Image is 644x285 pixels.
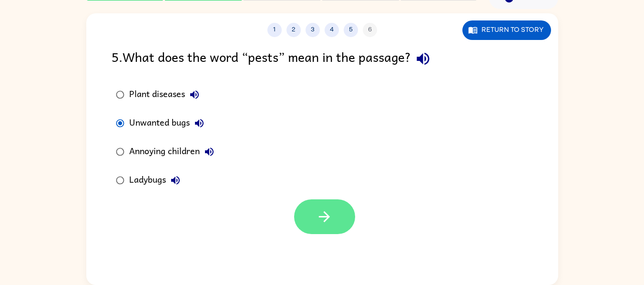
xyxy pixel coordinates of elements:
[129,142,219,161] div: Annoying children
[129,171,185,190] div: Ladybugs
[306,23,320,37] button: 3
[325,23,339,37] button: 4
[200,142,219,161] button: Annoying children
[190,114,209,133] button: Unwanted bugs
[462,20,551,40] button: Return to story
[185,85,204,104] button: Plant diseases
[267,23,282,37] button: 1
[344,23,358,37] button: 5
[129,114,209,133] div: Unwanted bugs
[129,85,204,104] div: Plant diseases
[286,23,301,37] button: 2
[112,47,533,71] div: 5 . What does the word “pests” mean in the passage?
[166,171,185,190] button: Ladybugs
